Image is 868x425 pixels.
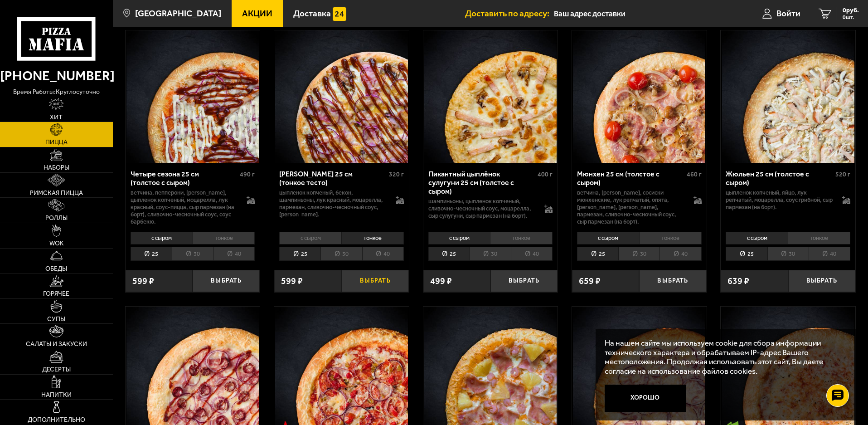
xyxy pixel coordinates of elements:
li: с сыром [577,232,639,244]
button: Выбрать [193,270,260,292]
img: 15daf4d41897b9f0e9f617042186c801.svg [333,7,346,21]
li: 40 [362,247,404,261]
span: Доставить по адресу: [465,9,554,18]
a: Пикантный цыплёнок сулугуни 25 см (толстое с сыром) [423,30,558,163]
p: цыпленок копченый, яйцо, лук репчатый, моцарелла, соус грибной, сыр пармезан (на борт). [726,189,833,211]
div: [PERSON_NAME] 25 см (тонкое тесто) [279,170,387,187]
button: Выбрать [342,270,409,292]
li: 25 [577,247,618,261]
li: 25 [279,247,320,261]
li: 40 [511,247,553,261]
li: 30 [470,247,511,261]
a: Жюльен 25 см (толстое с сыром) [721,30,855,163]
a: Чикен Барбекю 25 см (тонкое тесто) [274,30,409,163]
li: 25 [131,247,172,261]
span: 520 г [835,171,850,178]
span: Десерты [42,366,71,373]
li: 40 [659,247,701,261]
span: Хит [50,114,63,121]
li: 30 [767,247,809,261]
span: Римская пицца [30,190,83,196]
button: Выбрать [639,270,706,292]
span: Роллы [45,215,68,221]
button: Хорошо [605,385,686,412]
span: Войти [776,9,800,18]
input: Ваш адрес доставки [554,5,727,22]
span: Супы [47,316,65,322]
li: с сыром [726,232,788,244]
span: 0 руб. [843,7,859,14]
span: Напитки [41,392,72,398]
img: Четыре сезона 25 см (толстое с сыром) [126,30,259,163]
li: тонкое [490,232,553,244]
li: тонкое [639,232,702,244]
span: [GEOGRAPHIC_DATA] [135,9,221,18]
span: 400 г [538,171,553,178]
li: 40 [809,247,850,261]
li: тонкое [193,232,255,244]
div: Мюнхен 25 см (толстое с сыром) [577,170,684,187]
div: Жюльен 25 см (толстое с сыром) [726,170,833,187]
li: 25 [726,247,767,261]
p: ветчина, пепперони, [PERSON_NAME], цыпленок копченый, моцарелла, лук красный, соус-пицца, сыр пар... [131,189,238,225]
span: 490 г [240,171,255,178]
li: 40 [213,247,255,261]
li: с сыром [428,232,490,244]
span: 499 ₽ [430,277,452,286]
img: Чикен Барбекю 25 см (тонкое тесто) [275,30,407,163]
span: 0 шт. [843,15,859,20]
a: Мюнхен 25 см (толстое с сыром) [572,30,707,163]
li: с сыром [131,232,193,244]
button: Выбрать [788,270,855,292]
span: 320 г [389,171,404,178]
span: Горячее [43,291,69,297]
span: Дополнительно [28,417,85,423]
span: Наборы [44,165,69,171]
p: На нашем сайте мы используем cookie для сбора информации технического характера и обрабатываем IP... [605,338,842,376]
span: Акции [242,9,272,18]
div: Четыре сезона 25 см (толстое с сыром) [131,170,238,187]
li: 30 [320,247,362,261]
li: 30 [618,247,659,261]
a: Четыре сезона 25 см (толстое с сыром) [126,30,260,163]
li: с сыром [279,232,341,244]
span: 599 ₽ [132,277,154,286]
li: тонкое [788,232,850,244]
span: 659 ₽ [579,277,601,286]
span: WOK [49,240,63,247]
img: Пикантный цыплёнок сулугуни 25 см (толстое с сыром) [424,30,557,163]
li: 25 [428,247,470,261]
span: Салаты и закуски [26,341,87,347]
span: Доставка [293,9,331,18]
p: шампиньоны, цыпленок копченый, сливочно-чесночный соус, моцарелла, сыр сулугуни, сыр пармезан (на... [428,198,536,220]
div: Пикантный цыплёнок сулугуни 25 см (толстое с сыром) [428,170,536,195]
li: 30 [172,247,213,261]
span: 460 г [687,171,702,178]
p: ветчина, [PERSON_NAME], сосиски мюнхенские, лук репчатый, опята, [PERSON_NAME], [PERSON_NAME], па... [577,189,684,225]
span: 639 ₽ [727,277,749,286]
img: Мюнхен 25 см (толстое с сыром) [573,30,705,163]
img: Жюльен 25 см (толстое с сыром) [722,30,854,163]
span: Обеды [45,266,67,272]
p: цыпленок копченый, бекон, шампиньоны, лук красный, моцарелла, пармезан, сливочно-чесночный соус, ... [279,189,387,218]
button: Выбрать [490,270,558,292]
li: тонкое [341,232,404,244]
span: Пицца [45,139,68,146]
span: 599 ₽ [281,277,303,286]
